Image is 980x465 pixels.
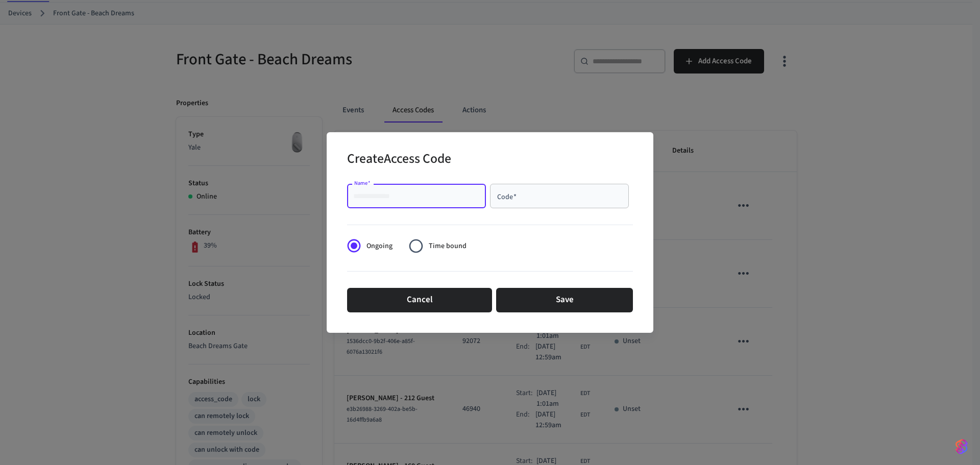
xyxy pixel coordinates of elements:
[366,241,393,252] span: Ongoing
[955,438,968,455] img: SeamLogoGradient.69752ec5.svg
[496,288,633,312] button: Save
[354,179,371,187] label: Name
[429,241,467,252] span: Time bound
[347,144,451,176] h2: Create Access Code
[347,288,492,312] button: Cancel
